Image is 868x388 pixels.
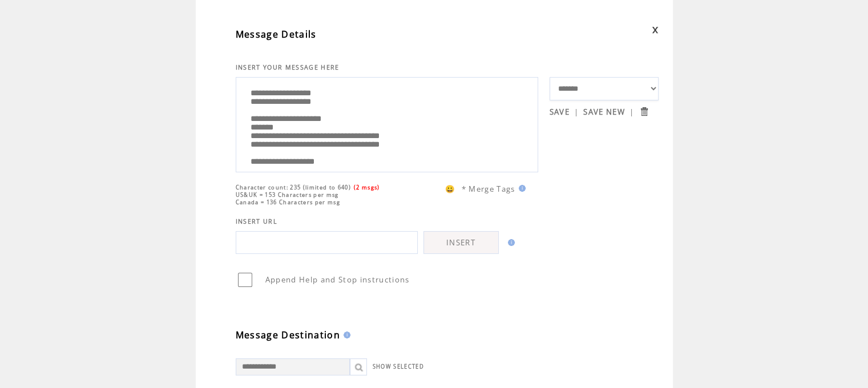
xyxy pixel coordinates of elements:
span: | [574,107,579,117]
span: * Merge Tags [462,184,515,194]
span: | [629,107,634,117]
span: Canada = 136 Characters per msg [236,199,340,206]
img: help.gif [504,239,515,246]
span: Append Help and Stop instructions [265,274,410,285]
span: INSERT URL [236,217,277,225]
a: SAVE NEW [583,107,625,117]
input: Submit [639,106,649,117]
a: INSERT [423,231,499,254]
a: SHOW SELECTED [373,363,424,370]
a: SAVE [550,107,570,117]
img: help.gif [515,185,526,192]
span: US&UK = 153 Characters per msg [236,191,339,199]
span: Message Details [236,28,317,41]
span: Character count: 235 (limited to 640) [236,184,351,191]
span: (2 msgs) [354,184,380,191]
span: INSERT YOUR MESSAGE HERE [236,63,340,71]
span: Message Destination [236,329,340,341]
span: 😀 [445,184,455,194]
img: help.gif [340,332,350,338]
